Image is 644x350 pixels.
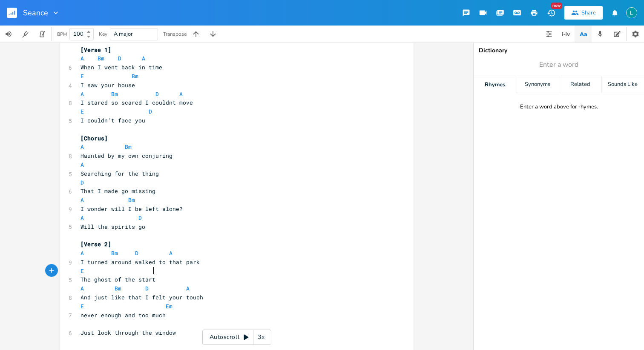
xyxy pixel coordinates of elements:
span: E [80,267,84,275]
span: Bm [111,90,118,98]
span: A [80,249,84,257]
span: never enough and too much [80,311,166,319]
span: A [80,90,84,98]
span: [Chorus] [80,134,108,142]
div: Share [581,9,596,17]
span: Bm [128,196,135,204]
span: D [155,90,159,98]
div: Key [99,31,107,37]
span: Searching for the thing [80,170,159,177]
span: Bm [125,143,132,151]
div: Synonyms [516,76,558,93]
div: 3x [253,330,269,345]
span: Bm [115,285,121,292]
span: A [80,285,84,292]
div: Related [559,76,601,93]
span: D [145,285,149,292]
span: I wonder will I be left alone? [80,205,183,213]
span: I turned around walked to that park [80,258,200,266]
div: Autoscroll [202,330,271,345]
div: New [551,3,562,9]
span: A [80,54,84,62]
span: E [80,302,84,310]
span: D [135,249,138,257]
span: I saw your house [80,81,135,89]
span: When I went back in time [80,63,162,71]
span: And just like that I felt your touch [80,293,203,301]
div: Sounds Like [602,76,644,93]
button: New [543,5,560,20]
div: Dictionary [479,48,639,54]
span: Haunted by my own conjuring [80,152,172,159]
span: The ghost of the start [80,276,155,283]
span: Bm [111,249,118,257]
span: Em [166,302,172,310]
span: Bm [98,54,104,62]
span: E [80,108,84,115]
span: Just look through the window [80,329,176,336]
span: E [80,72,84,80]
span: That I made go missing [80,187,155,195]
span: I couldn't face you [80,117,145,124]
span: I stared so scared I couldnt move [80,99,193,106]
span: A major [114,30,133,38]
span: Bm [132,72,138,80]
span: A [179,90,183,98]
span: A [186,285,190,292]
span: D [138,214,142,222]
span: A [169,249,172,257]
span: A [80,196,84,204]
div: Transpose [163,31,187,37]
span: A [142,54,145,62]
img: Lauren Bobersky [626,7,637,18]
div: Enter a word above for rhymes. [520,103,598,111]
span: A [80,214,84,222]
span: D [118,54,121,62]
div: Rhymes [474,76,516,93]
span: Will the spirits go [80,223,145,230]
span: Enter a word [539,60,578,70]
span: D [149,108,152,115]
div: BPM [57,32,67,37]
span: A [80,161,84,168]
span: [Verse 2] [80,240,111,248]
button: Share [564,6,603,20]
span: D [80,179,84,186]
span: Seance [23,9,48,17]
span: A [80,143,84,151]
span: [Verse 1] [80,46,111,54]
